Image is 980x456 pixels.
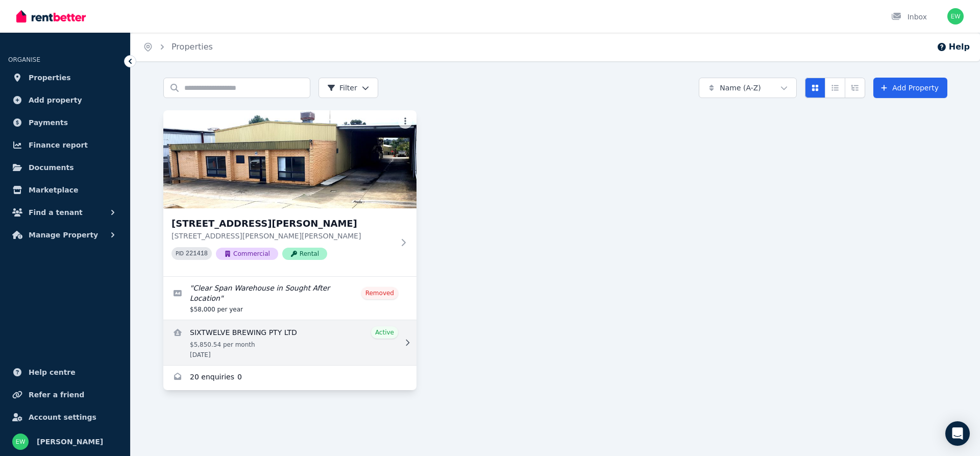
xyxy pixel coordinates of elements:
[891,12,927,22] div: Inbox
[8,112,122,133] a: Payments
[216,248,278,260] span: Commercial
[398,114,412,129] button: More options
[699,78,797,98] button: Name (A-Z)
[8,135,122,155] a: Finance report
[16,9,86,24] img: RentBetter
[282,248,327,260] span: Rental
[131,33,225,61] nav: Breadcrumb
[8,385,122,405] a: Refer a friend
[720,83,761,93] span: Name (A-Z)
[8,56,40,63] span: ORGANISE
[8,67,122,88] a: Properties
[318,78,378,98] button: Filter
[8,157,122,178] a: Documents
[873,78,947,98] a: Add Property
[8,225,122,245] button: Manage Property
[945,421,970,446] div: Open Intercom Messenger
[186,250,208,257] code: 221418
[171,42,213,52] a: Properties
[937,41,970,53] button: Help
[29,389,84,401] span: Refer a friend
[8,362,122,382] a: Help centre
[805,78,825,98] button: Card view
[37,436,103,448] span: [PERSON_NAME]
[29,161,74,174] span: Documents
[163,110,416,208] img: 45 Jacobsen Crescent, Holden Hill
[8,202,122,223] button: Find a tenant
[29,229,98,241] span: Manage Property
[29,366,76,378] span: Help centre
[176,251,184,256] small: PID
[29,139,88,151] span: Finance report
[8,180,122,200] a: Marketplace
[947,8,964,25] img: Errol Weber
[29,116,68,129] span: Payments
[29,184,78,196] span: Marketplace
[171,231,394,241] p: [STREET_ADDRESS][PERSON_NAME][PERSON_NAME]
[163,277,416,320] a: Edit listing: Clear Span Warehouse in Sought After Location
[29,94,82,106] span: Add property
[8,407,122,427] a: Account settings
[163,320,416,365] a: View details for SIXTWELVE BREWING PTY LTD
[845,78,865,98] button: Expanded list view
[825,78,845,98] button: Compact list view
[163,110,416,276] a: 45 Jacobsen Crescent, Holden Hill[STREET_ADDRESS][PERSON_NAME][STREET_ADDRESS][PERSON_NAME][PERSO...
[8,90,122,110] a: Add property
[805,78,865,98] div: View options
[171,217,394,231] h3: [STREET_ADDRESS][PERSON_NAME]
[12,434,29,450] img: Errol Weber
[29,411,96,423] span: Account settings
[163,366,416,390] a: Enquiries for 45 Jacobsen Crescent, Holden Hill
[327,83,357,93] span: Filter
[29,71,71,84] span: Properties
[29,206,83,219] span: Find a tenant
